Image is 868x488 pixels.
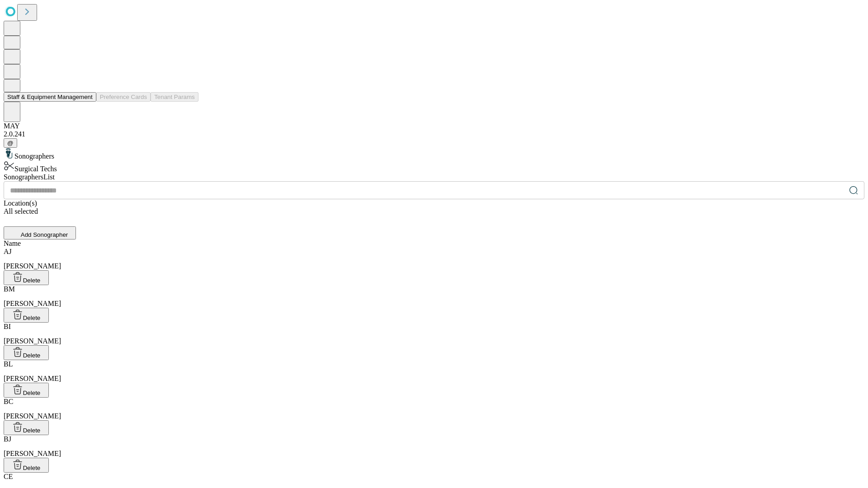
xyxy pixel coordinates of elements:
[4,398,864,420] div: [PERSON_NAME]
[4,160,864,173] div: Surgical Techs
[21,231,68,238] span: Add Sonographer
[4,285,864,308] div: [PERSON_NAME]
[4,398,13,405] span: BC
[4,138,17,148] button: @
[7,140,14,146] span: @
[4,239,864,248] div: Name
[4,285,15,293] span: BM
[4,458,49,473] button: Delete
[4,308,49,323] button: Delete
[4,92,96,102] button: Staff & Equipment Management
[4,122,864,130] div: MAY
[4,473,13,480] span: CE
[96,92,151,102] button: Preference Cards
[4,173,864,181] div: Sonographers List
[4,148,864,160] div: Sonographers
[4,130,864,138] div: 2.0.241
[4,248,864,270] div: [PERSON_NAME]
[4,199,37,207] span: Location(s)
[4,226,76,239] button: Add Sonographer
[23,277,41,284] span: Delete
[4,435,11,443] span: BJ
[4,360,13,368] span: BL
[4,360,864,383] div: [PERSON_NAME]
[4,383,49,398] button: Delete
[4,207,864,216] div: All selected
[4,270,49,285] button: Delete
[4,420,49,435] button: Delete
[4,435,864,458] div: [PERSON_NAME]
[23,389,41,396] span: Delete
[4,248,12,255] span: AJ
[23,314,41,321] span: Delete
[4,323,11,330] span: BI
[4,323,864,345] div: [PERSON_NAME]
[23,352,41,359] span: Delete
[23,465,41,471] span: Delete
[151,92,198,102] button: Tenant Params
[23,427,41,434] span: Delete
[4,345,49,360] button: Delete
